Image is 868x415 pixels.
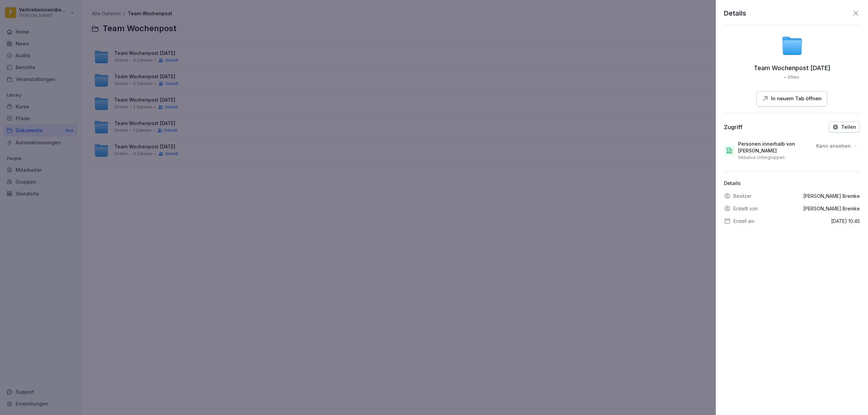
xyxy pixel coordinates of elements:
[733,217,754,225] p: Erstell am
[724,8,746,18] p: Details
[733,205,758,212] p: Erstellt von
[754,65,830,71] p: Team Wochenpost September 2025
[788,74,799,80] p: 0 files
[831,217,860,225] p: [DATE] 10:45
[738,141,811,154] p: Personen innerhalb von [PERSON_NAME]
[803,205,860,212] p: [PERSON_NAME] Bremke
[803,192,860,200] p: [PERSON_NAME] Bremke
[724,124,743,130] div: Zugriff
[771,95,822,103] p: In neuem Tab öffnen
[724,180,860,187] p: Details
[829,122,860,132] button: Teilen
[841,124,856,130] p: Teilen
[756,91,827,106] button: In neuem Tab öffnen
[733,192,752,200] p: Besitzer
[738,155,785,160] p: Inklusive Untergruppen
[816,143,851,149] p: Kann ansehen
